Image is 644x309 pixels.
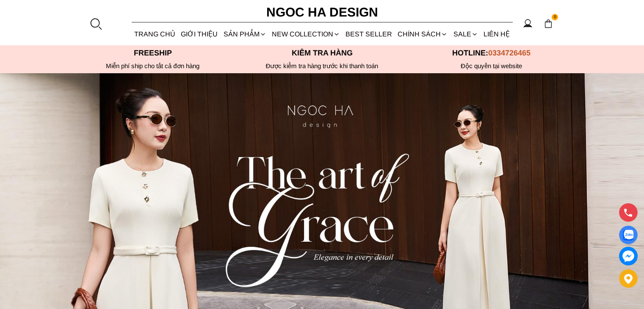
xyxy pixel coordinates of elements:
[619,247,638,265] a: messenger
[481,23,512,45] a: LIÊN HỆ
[221,23,269,45] div: SẢN PHẨM
[623,230,633,240] img: Display image
[619,226,638,244] a: Display image
[407,62,576,70] h6: Độc quyền tại website
[132,23,178,45] a: TRANG CHỦ
[552,14,558,21] span: 0
[488,49,531,57] span: 0334726465
[343,23,395,45] a: BEST SELLER
[269,23,343,45] a: NEW COLLECTION
[407,49,576,58] p: Hotline:
[259,2,386,22] a: Ngoc Ha Design
[238,62,407,70] p: Được kiểm tra hàng trước khi thanh toán
[178,23,221,45] a: GIỚI THIỆU
[68,49,238,58] p: Freeship
[544,19,553,28] img: img-CART-ICON-ksit0nf1
[292,49,353,57] font: Kiểm tra hàng
[68,62,238,70] div: Miễn phí ship cho tất cả đơn hàng
[451,23,481,45] a: SALE
[395,23,451,45] div: Chính sách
